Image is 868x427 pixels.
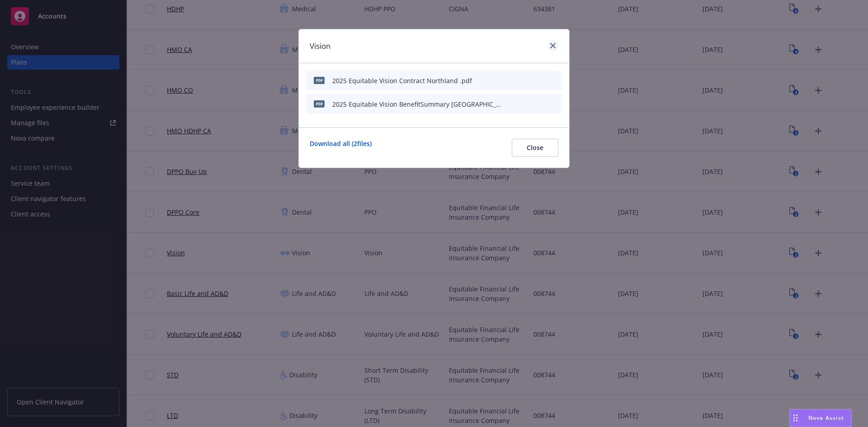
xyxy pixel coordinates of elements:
button: Nova Assist [789,409,852,427]
span: pdf [314,100,325,107]
div: 2025 Equitable Vision Contract Northland .pdf [332,76,472,85]
button: archive file [551,76,558,85]
h1: Vision [310,40,330,52]
button: archive file [551,99,558,109]
div: Drag to move [790,409,801,427]
button: download file [521,99,528,109]
span: pdf [314,77,325,84]
button: Close [512,139,558,157]
div: 2025 Equitable Vision BenefitSummary [GEOGRAPHIC_DATA] .pdf [332,99,505,109]
span: Nova Assist [808,414,844,422]
a: Download all ( 2 files) [310,139,372,157]
button: preview file [536,76,544,85]
button: preview file [536,99,544,109]
button: download file [521,76,528,85]
a: close [547,40,558,51]
span: Close [527,143,543,152]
